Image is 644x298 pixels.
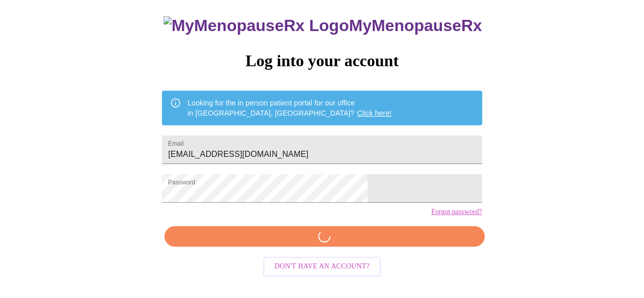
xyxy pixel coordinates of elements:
[163,16,349,35] img: MyMenopauseRx Logo
[163,16,482,35] h3: MyMenopauseRx
[261,261,383,270] a: Don't have an account?
[274,260,370,273] span: Don't have an account?
[187,94,391,122] div: Looking for the in person patient portal for our office in [GEOGRAPHIC_DATA], [GEOGRAPHIC_DATA]?
[431,208,482,216] a: Forgot password?
[162,51,482,70] h3: Log into your account
[263,257,381,277] button: Don't have an account?
[357,109,391,117] a: Click here!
